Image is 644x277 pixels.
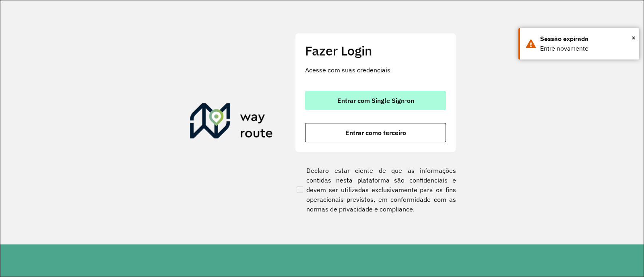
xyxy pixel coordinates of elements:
span: Entrar com Single Sign-on [337,97,414,104]
img: Roteirizador AmbevTech [190,103,273,142]
label: Declaro estar ciente de que as informações contidas nesta plataforma são confidenciais e devem se... [295,166,456,214]
h2: Fazer Login [305,43,446,58]
span: Entrar como terceiro [345,129,406,136]
div: Sessão expirada [540,34,633,44]
button: button [305,123,446,142]
button: Close [632,32,636,44]
span: × [632,32,636,44]
p: Acesse com suas credenciais [305,65,446,75]
div: Entre novamente [540,44,633,53]
button: button [305,91,446,110]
